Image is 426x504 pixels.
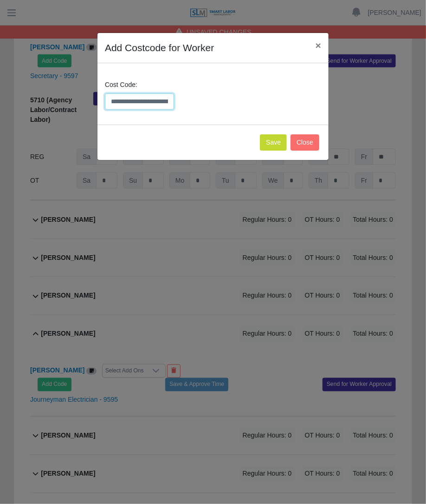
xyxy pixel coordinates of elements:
[105,40,214,55] h4: Add Costcode for Worker
[308,33,329,58] button: Close
[316,40,321,51] span: ×
[290,134,319,151] button: Close
[260,134,287,151] button: Save
[105,80,137,90] label: Cost Code:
